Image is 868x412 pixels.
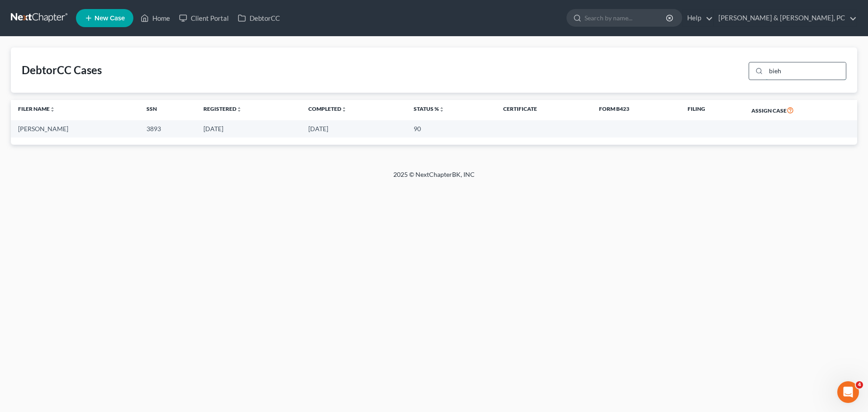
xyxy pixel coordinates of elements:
[683,10,713,26] a: Help
[406,120,496,137] td: 90
[203,105,242,112] a: Registeredunfold_more
[308,105,347,112] a: Completedunfold_more
[233,10,284,26] a: DebtorCC
[94,15,125,22] span: New Case
[50,107,55,112] i: unfold_more
[301,120,406,137] td: [DATE]
[146,124,189,133] div: 3893
[136,10,175,26] a: Home
[175,10,233,26] a: Client Portal
[714,10,857,26] a: [PERSON_NAME] & [PERSON_NAME], PC
[18,124,132,133] div: [PERSON_NAME]
[744,100,857,121] th: Assign Case
[766,62,846,80] input: Search...
[856,381,863,388] span: 4
[176,170,692,186] div: 2025 © NextChapterBK, INC
[196,120,301,137] td: [DATE]
[592,100,680,121] th: Form B423
[341,107,347,112] i: unfold_more
[139,100,197,121] th: SSN
[414,105,444,112] a: Status %unfold_more
[236,107,242,112] i: unfold_more
[680,100,744,121] th: Filing
[439,107,444,112] i: unfold_more
[18,105,55,112] a: Filer Nameunfold_more
[837,381,859,403] iframe: Intercom live chat
[22,63,102,77] div: DebtorCC Cases
[585,9,667,26] input: Search by name...
[496,100,592,121] th: Certificate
